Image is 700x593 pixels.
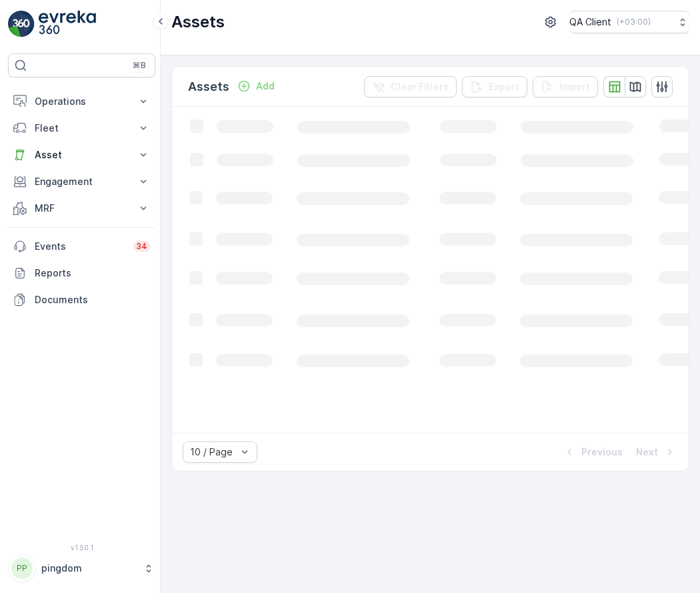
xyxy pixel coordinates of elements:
[39,11,96,37] img: logo_light-DOdMpM7g.png
[35,266,150,280] p: Reports
[8,554,155,582] button: PPpingdom
[569,15,611,29] p: QA Client
[136,241,147,252] p: 34
[8,11,35,37] img: logo
[35,95,129,108] p: Operations
[462,76,527,97] button: Export
[8,142,155,168] button: Asset
[133,60,146,71] p: ⌘B
[8,260,155,286] a: Reports
[617,17,651,27] p: ( +03:00 )
[8,115,155,142] button: Fleet
[35,122,129,135] p: Fleet
[489,80,519,93] p: Export
[35,240,125,253] p: Events
[35,175,129,188] p: Engagement
[232,78,280,94] button: Add
[581,445,623,459] p: Previous
[11,558,33,579] div: PP
[35,202,129,215] p: MRF
[171,11,225,33] p: Assets
[8,88,155,115] button: Operations
[569,11,689,33] button: QA Client(+03:00)
[35,293,150,307] p: Documents
[391,80,449,93] p: Clear Filters
[8,195,155,222] button: MRF
[8,233,155,260] a: Events34
[188,77,229,96] p: Assets
[364,76,457,97] button: Clear Filters
[636,445,658,459] p: Next
[559,80,590,93] p: Import
[561,444,624,460] button: Previous
[8,168,155,195] button: Engagement
[256,79,275,93] p: Add
[635,444,678,460] button: Next
[8,286,155,313] a: Documents
[533,76,598,97] button: Import
[41,562,137,575] p: pingdom
[8,544,155,552] span: v 1.50.1
[35,148,129,162] p: Asset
